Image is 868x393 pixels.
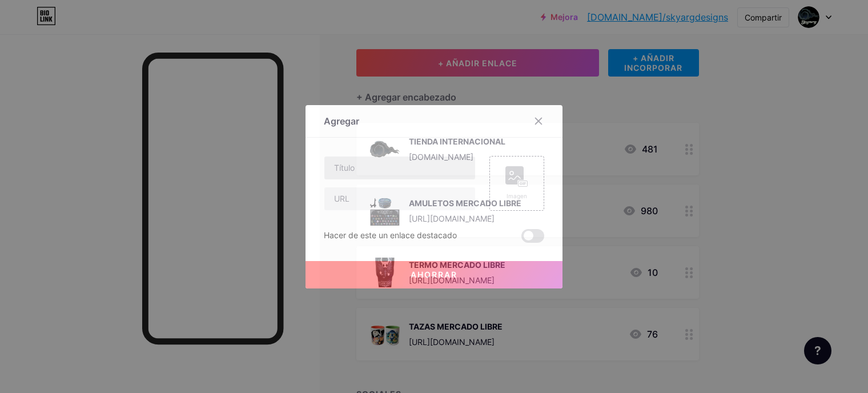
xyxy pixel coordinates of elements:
button: Ahorrar [306,261,562,288]
font: Imagen [507,193,527,199]
input: URL [324,187,475,210]
font: Hacer de este un enlace destacado [324,230,457,240]
font: Agregar [324,115,359,127]
font: Ahorrar [411,270,457,279]
input: Título [324,157,475,179]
